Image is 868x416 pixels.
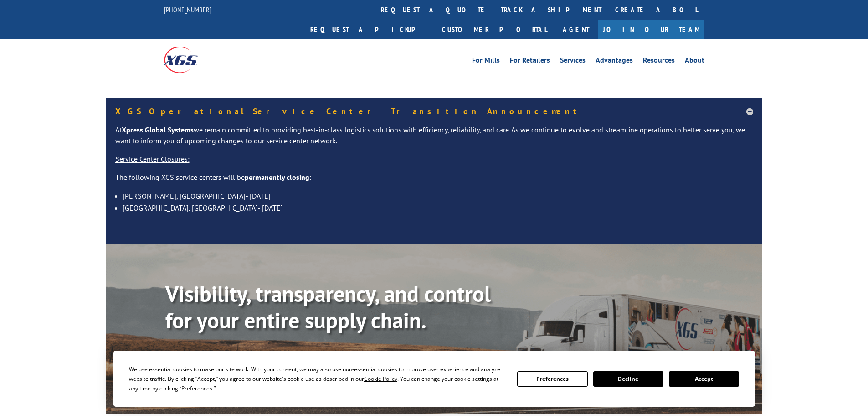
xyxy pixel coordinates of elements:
[123,202,753,214] li: [GEOGRAPHIC_DATA], [GEOGRAPHIC_DATA]- [DATE]
[303,20,435,39] a: Request a pickup
[554,20,598,39] a: Agent
[181,384,212,392] span: Preferences
[560,57,586,67] a: Services
[517,371,587,387] button: Preferences
[129,364,506,393] div: We use essential cookies to make our site work. With your consent, we may also use non-essential ...
[115,154,190,163] u: Service Center Closures:
[596,57,633,67] a: Advantages
[643,57,675,67] a: Resources
[669,371,739,387] button: Accept
[510,57,550,67] a: For Retailers
[123,190,753,202] li: [PERSON_NAME], [GEOGRAPHIC_DATA]- [DATE]
[113,351,755,407] div: Cookie Consent Prompt
[164,5,211,14] a: [PHONE_NUMBER]
[122,125,194,134] strong: Xpress Global Systems
[685,57,704,67] a: About
[472,57,500,67] a: For Mills
[245,173,309,182] strong: permanently closing
[165,279,491,334] b: Visibility, transparency, and control for your entire supply chain.
[435,20,554,39] a: Customer Portal
[364,375,397,383] span: Cookie Policy
[115,125,753,154] p: At we remain committed to providing best-in-class logistics solutions with efficiency, reliabilit...
[115,107,753,116] h5: XGS Operational Service Center Transition Announcement
[115,172,753,190] p: The following XGS service centers will be :
[593,371,663,387] button: Decline
[598,20,704,39] a: Join Our Team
